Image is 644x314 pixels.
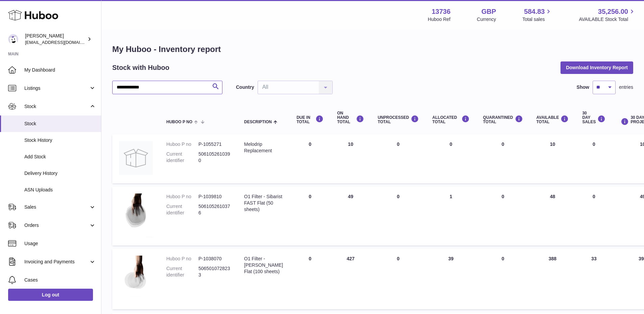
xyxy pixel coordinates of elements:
[236,84,254,90] label: Country
[530,187,576,245] td: 48
[198,265,231,278] dd: 5065010728233
[502,194,504,199] span: 0
[24,204,89,210] span: Sales
[119,256,153,300] img: product image
[530,249,576,309] td: 388
[428,16,451,23] div: Huboo Ref
[522,7,552,23] a: 584.83 Total sales
[24,259,89,265] span: Invoicing and Payments
[481,7,496,16] strong: GBP
[577,84,589,90] label: Show
[371,249,426,309] td: 0
[198,203,231,216] dd: 5061052610376
[536,115,569,124] div: AVAILABLE Total
[166,151,198,164] dt: Current identifier
[426,187,476,245] td: 1
[530,134,576,183] td: 10
[119,193,153,237] img: product image
[371,187,426,245] td: 0
[166,265,198,278] dt: Current identifier
[524,7,545,16] span: 584.83
[426,134,476,183] td: 0
[24,85,89,91] span: Listings
[244,141,283,154] div: Melodrip Replacement
[8,34,18,44] img: internalAdmin-13736@internal.huboo.com
[24,103,89,110] span: Stock
[198,141,231,148] dd: P-1055271
[575,249,612,309] td: 33
[24,137,96,143] span: Stock History
[330,187,371,245] td: 49
[330,249,371,309] td: 427
[426,249,476,309] td: 39
[575,134,612,183] td: 0
[619,84,633,90] span: entries
[166,193,198,200] dt: Huboo P no
[166,203,198,216] dt: Current identifier
[24,67,96,73] span: My Dashboard
[166,141,198,148] dt: Huboo P no
[579,7,636,23] a: 35,256.00 AVAILABLE Stock Total
[166,120,192,124] span: Huboo P no
[244,193,283,213] div: O1 Filter - Sibarist FAST Flat (50 sheets)
[198,151,231,164] dd: 5061052610390
[112,63,169,72] h2: Stock with Huboo
[24,154,96,160] span: Add Stock
[522,16,552,23] span: Total sales
[575,187,612,245] td: 0
[432,115,470,124] div: ALLOCATED Total
[582,111,605,125] div: 30 DAY SALES
[24,240,96,247] span: Usage
[24,187,96,193] span: ASN Uploads
[8,289,93,301] a: Log out
[337,111,364,125] div: ON HAND Total
[244,120,272,124] span: Description
[198,193,231,200] dd: P-1039810
[477,16,496,23] div: Currency
[24,277,96,283] span: Cases
[112,44,633,55] h1: My Huboo - Inventory report
[290,249,330,309] td: 0
[502,256,504,261] span: 0
[598,7,628,16] span: 35,256.00
[166,256,198,262] dt: Huboo P no
[371,134,426,183] td: 0
[24,121,96,127] span: Stock
[24,170,96,177] span: Delivery History
[24,222,89,229] span: Orders
[579,16,636,23] span: AVAILABLE Stock Total
[25,40,99,45] span: [EMAIL_ADDRESS][DOMAIN_NAME]
[296,115,324,124] div: DUE IN TOTAL
[502,141,504,147] span: 0
[25,33,86,46] div: [PERSON_NAME]
[432,7,451,16] strong: 13736
[560,61,633,74] button: Download Inventory Report
[290,134,330,183] td: 0
[290,187,330,245] td: 0
[119,141,153,175] img: product image
[378,115,419,124] div: UNPROCESSED Total
[198,256,231,262] dd: P-1038070
[244,256,283,275] div: O1 Filter - [PERSON_NAME] Flat (100 sheets)
[483,115,523,124] div: QUARANTINED Total
[330,134,371,183] td: 10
